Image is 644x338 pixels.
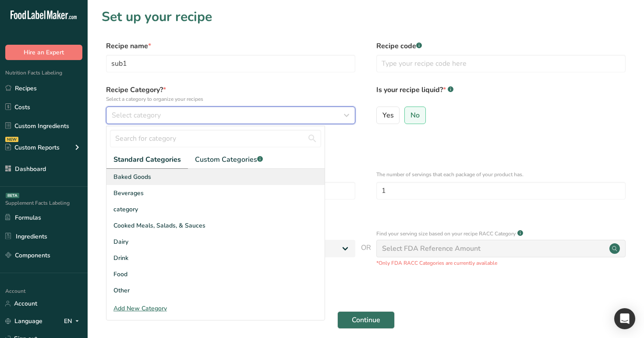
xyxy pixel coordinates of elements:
[410,111,420,120] span: No
[195,154,263,165] span: Custom Categories
[352,315,380,325] span: Continue
[337,311,395,329] button: Continue
[64,316,82,327] div: EN
[106,85,355,103] label: Recipe Category?
[113,237,128,246] span: Dairy
[113,205,138,214] span: category
[106,304,325,313] div: Add New Category
[106,95,355,103] p: Select a category to organize your recipes
[376,259,626,267] p: *Only FDA RACC Categories are currently available
[376,230,516,238] p: Find your serving size based on your recipe RACC Category
[614,308,635,329] div: Open Intercom Messenger
[376,171,626,178] p: The number of servings that each package of your product has.
[382,243,481,254] div: Select FDA Reference Amount
[113,221,205,230] span: Cooked Meals, Salads, & Sauces
[113,154,181,165] span: Standard Categories
[376,85,626,103] label: Is your recipe liquid?
[102,7,630,27] h1: Set up your recipe
[382,111,394,120] span: Yes
[5,143,60,152] div: Custom Reports
[113,253,128,263] span: Drink
[376,41,626,51] label: Recipe code
[6,193,19,198] div: BETA
[5,137,18,142] div: NEW
[106,55,355,72] input: Type your recipe name here
[5,45,82,60] button: Hire an Expert
[112,110,161,121] span: Select category
[113,270,127,279] span: Food
[106,41,355,51] label: Recipe name
[113,189,144,198] span: Beverages
[110,130,321,147] input: Search for category
[113,172,151,181] span: Baked Goods
[376,55,626,72] input: Type your recipe code here
[106,107,355,124] button: Select category
[5,313,42,329] a: Language
[361,242,371,267] span: OR
[113,286,130,295] span: Other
